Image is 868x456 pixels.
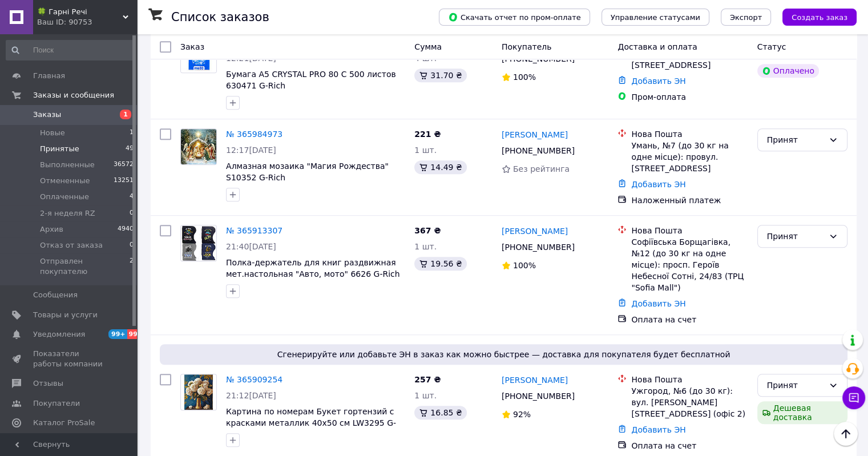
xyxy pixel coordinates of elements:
span: 99+ [108,329,127,339]
a: [PERSON_NAME] [502,129,568,140]
span: Выполненные [40,160,95,170]
span: Скачать отчет по пром-оплате [448,12,581,22]
div: Принят [767,230,824,243]
button: Скачать отчет по пром-оплате [439,9,590,26]
span: Сообщения [33,290,78,300]
button: Экспорт [721,9,771,26]
span: Полка-держатель для книг раздвижная мет.настольная "Авто, мото" 6626 G-Rich [226,258,400,279]
span: 100% [513,261,536,270]
a: Фото товару [180,128,217,165]
a: [PERSON_NAME] [502,225,568,237]
span: Оплаченные [40,192,89,202]
span: 1 [120,110,131,119]
div: Наложенный платеж [631,195,748,206]
div: с. [STREET_ADDRESS]: вул. [STREET_ADDRESS] [631,48,748,71]
h1: Список заказов [171,10,269,24]
span: Создать заказ [792,13,847,22]
span: Сгенерируйте или добавьте ЭН в заказ как можно быстрее — доставка для покупателя будет бесплатной [164,349,843,360]
span: 12:17[DATE] [226,146,276,155]
span: Уведомления [33,329,85,340]
div: 16.85 ₴ [414,406,466,419]
a: Добавить ЭН [631,425,685,434]
span: 13251 [114,176,134,186]
span: 4940 [118,224,134,235]
div: Оплачено [757,64,819,78]
span: Статус [757,42,786,51]
span: Экспорт [730,13,762,22]
div: 14.49 ₴ [414,160,466,174]
span: Заказы [33,110,61,120]
span: Доставка и оплата [617,42,697,51]
span: Главная [33,71,65,81]
span: Отправлен покупателю [40,256,130,277]
div: Нова Пошта [631,128,748,140]
div: Дешевая доставка [757,401,847,424]
span: 1 [130,128,134,138]
span: 1 шт. [414,146,437,155]
a: Картина по номерам Букет гортензий с красками металлик 40х50 см LW3295 G-Rich [226,407,396,439]
img: Фото товару [181,225,215,261]
span: 257 ₴ [414,375,441,384]
a: Бумага А5 CRYSTAL PRO 80 С 500 листов 630471 G-Rich [226,70,396,90]
div: 31.70 ₴ [414,68,466,82]
span: Отмененные [40,176,90,186]
button: Чат с покупателем [842,386,865,409]
div: Ужгород, №6 (до 30 кг): вул. [PERSON_NAME][STREET_ADDRESS] (офіс 2) [631,385,748,419]
div: Оплата на счет [631,314,748,325]
div: Софіївська Борщагівка, №12 (до 30 кг на одне місце): просп. Героїв Небесної Сотні, 24/83 (ТРЦ "So... [631,236,748,293]
button: Наверх [834,422,858,446]
span: Каталог ProSale [33,418,95,428]
span: 21:40[DATE] [226,242,276,251]
a: Алмазная мозаика "Магия Рождества" S10352 G-Rich [226,162,389,182]
div: [PHONE_NUMBER] [499,239,577,255]
span: 0 [130,240,134,251]
a: № 365984973 [226,130,282,139]
span: 21:12[DATE] [226,391,276,400]
div: Ваш ID: 90753 [37,17,137,27]
span: Отказ от заказа [40,240,103,251]
a: Добавить ЭН [631,180,685,189]
span: Отзывы [33,378,63,389]
a: № 365909254 [226,375,282,384]
a: Добавить ЭН [631,299,685,308]
span: 49 [126,144,134,154]
div: Умань, №7 (до 30 кг на одне місце): провул. [STREET_ADDRESS] [631,140,748,174]
div: Принят [767,134,824,146]
span: Сумма [414,42,442,51]
span: 221 ₴ [414,130,441,139]
a: № 365913307 [226,226,282,235]
span: 2 [130,256,134,277]
span: Заказ [180,42,204,51]
span: 367 ₴ [414,226,441,235]
span: Покупатель [502,42,552,51]
div: Нова Пошта [631,374,748,385]
div: [PHONE_NUMBER] [499,388,577,404]
span: 99+ [127,329,146,339]
span: 2-я неделя RZ [40,208,95,219]
a: [PERSON_NAME] [502,374,568,386]
span: Новые [40,128,65,138]
span: Архив [40,224,63,235]
span: 4 [130,192,134,202]
span: 92% [513,410,531,419]
span: Показатели работы компании [33,349,106,369]
button: Создать заказ [782,9,857,26]
span: Управление статусами [611,13,700,22]
img: Фото товару [184,374,213,410]
a: Фото товару [180,374,217,410]
button: Управление статусами [601,9,709,26]
span: 🍀 Гарні Речі [37,7,123,17]
div: Принят [767,379,824,392]
span: 36572 [114,160,134,170]
span: 1 шт. [414,242,437,251]
span: 100% [513,72,536,82]
span: Принятые [40,144,79,154]
span: Без рейтинга [513,164,570,173]
span: 0 [130,208,134,219]
div: Нова Пошта [631,225,748,236]
span: 1 шт. [414,391,437,400]
span: Покупатели [33,398,80,409]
